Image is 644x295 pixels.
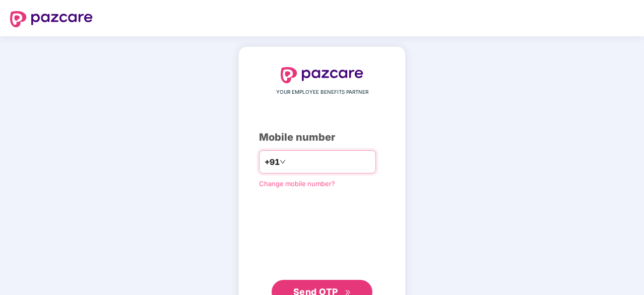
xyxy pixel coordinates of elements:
img: logo [10,11,93,27]
span: down [280,159,286,165]
span: +91 [265,156,280,168]
div: Mobile number [259,130,385,145]
img: logo [281,67,363,83]
span: YOUR EMPLOYEE BENEFITS PARTNER [276,88,368,96]
a: Change mobile number? [259,180,335,188]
